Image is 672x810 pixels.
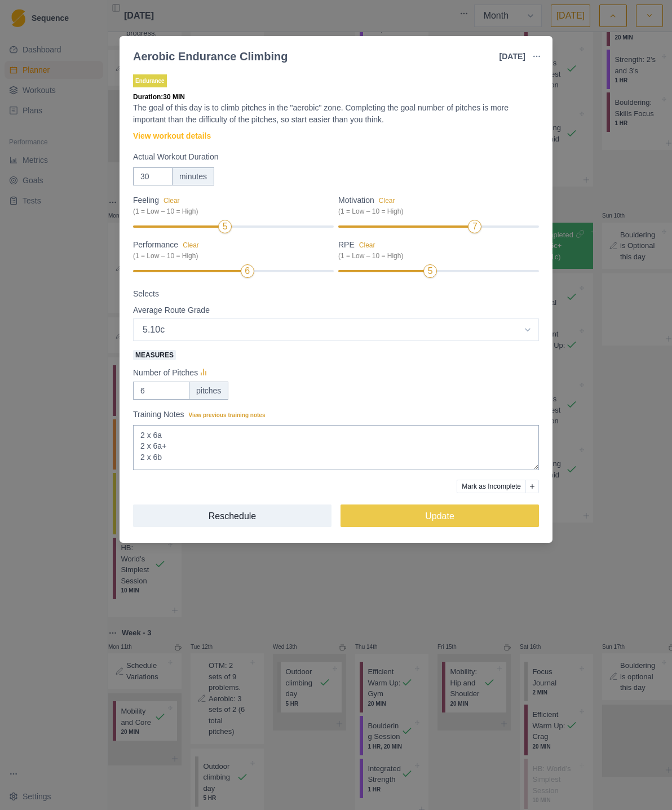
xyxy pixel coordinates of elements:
p: Duration: 30 MIN [133,92,539,102]
label: Training Notes [133,409,532,421]
span: Measures [133,350,176,360]
button: Update [341,504,539,527]
div: (1 = Low – 10 = High) [338,251,532,261]
label: Motivation [338,194,532,216]
div: 5 [428,264,433,278]
button: Add reason [525,480,539,493]
label: Actual Workout Duration [133,151,532,163]
a: View workout details [133,130,211,142]
label: Selects [133,288,532,300]
p: The goal of this day is to climb pitches in the "aerobic" zone. Completing the goal number of pit... [133,102,539,126]
span: View previous training notes [189,412,266,418]
p: Number of Pitches [133,367,198,379]
p: Average Route Grade [133,304,210,316]
label: RPE [338,239,532,261]
button: Mark as Incomplete [457,480,526,493]
div: Aerobic Endurance Climbing [133,48,288,65]
div: 5 [223,220,228,233]
div: (1 = Low – 10 = High) [133,251,327,261]
label: Feeling [133,194,327,216]
p: Endurance [133,74,167,87]
div: (1 = Low – 10 = High) [133,206,327,216]
label: Performance [133,239,327,261]
button: Performance(1 = Low – 10 = High) [183,241,199,249]
div: minutes [172,167,214,185]
button: Reschedule [133,504,331,527]
p: [DATE] [499,51,525,63]
textarea: 2 x 6a 2 x 6a+ 2 x 6b [133,425,539,470]
button: RPE(1 = Low – 10 = High) [359,241,375,249]
div: (1 = Low – 10 = High) [338,206,532,216]
button: Feeling(1 = Low – 10 = High) [163,197,180,205]
div: 7 [472,220,478,233]
div: 6 [245,264,250,278]
div: pitches [189,382,228,400]
button: Motivation(1 = Low – 10 = High) [379,197,395,205]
